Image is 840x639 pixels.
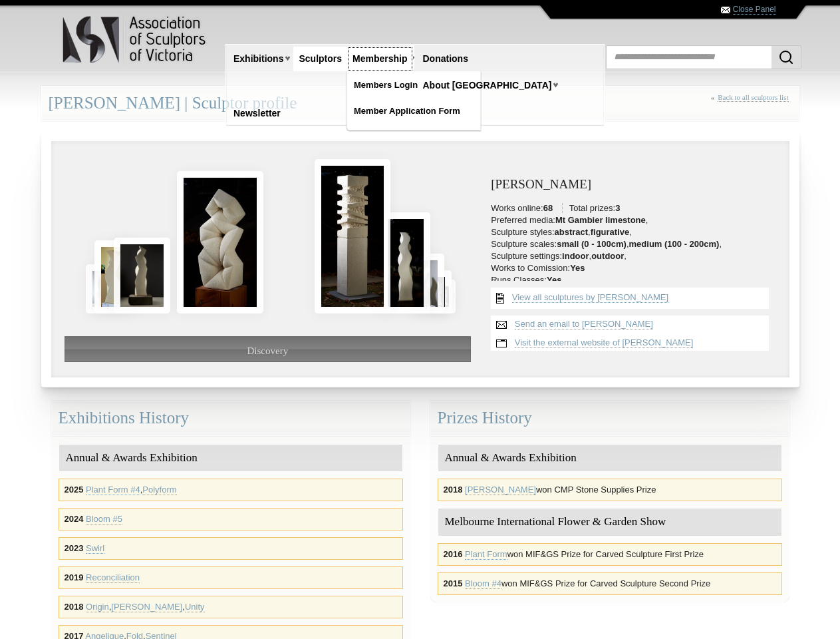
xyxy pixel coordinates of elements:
[491,239,775,250] li: Sculpture scales: , ,
[444,578,463,588] strong: 2015
[59,445,402,472] div: Annual & Awards Exhibition
[62,13,208,66] img: logo.png
[721,7,730,13] img: Contact ASV
[381,212,430,314] img: Continuum
[555,227,589,237] strong: abstract
[65,572,84,582] strong: 2019
[418,73,557,98] a: About [GEOGRAPHIC_DATA]
[491,251,775,262] li: Sculpture settings: , ,
[711,93,792,116] div: «
[247,345,289,356] span: Discovery
[444,485,463,495] strong: 2018
[465,485,536,495] a: [PERSON_NAME]
[491,263,775,274] li: Works to Comission:
[418,47,474,71] a: Donations
[444,549,463,559] strong: 2016
[347,73,480,97] a: Members Login
[177,171,263,314] img: Biomorph
[555,215,646,225] strong: Mt Gambier limestone
[315,159,390,314] img: Discovery
[438,479,782,501] div: won CMP Stone Supplies Prize
[65,514,84,524] strong: 2024
[86,485,140,495] a: Plant Form #4
[347,99,480,123] a: Member Application Form
[293,47,347,71] a: Sculptors
[733,5,776,15] a: Close Panel
[491,288,509,309] img: View all {sculptor_name} sculptures list
[228,47,289,71] a: Exhibitions
[86,264,116,313] img: Swirl
[491,178,775,192] h3: [PERSON_NAME]
[114,238,170,313] img: Reconciliation
[94,240,134,314] img: Counterpoint
[142,485,176,495] a: Polyform
[438,572,782,595] div: won MIF&GS Prize for Carved Sculpture Second Prize
[86,514,122,525] a: Bloom #5
[111,602,182,612] a: [PERSON_NAME]
[543,203,553,213] strong: 68
[86,543,104,554] a: Swirl
[629,239,720,249] strong: medium (100 - 200cm)
[591,251,624,261] strong: outdoor
[86,572,140,583] a: Reconciliation
[515,337,694,348] a: Visit the external website of [PERSON_NAME]
[491,215,775,226] li: Preferred media: ,
[491,227,775,238] li: Sculpture styles: , ,
[778,49,794,65] img: Search
[185,602,205,612] a: Unity
[228,101,286,126] a: Newsletter
[515,319,653,329] a: Send an email to [PERSON_NAME]
[65,543,84,553] strong: 2023
[718,93,788,102] a: Back to all sculptors list
[65,485,84,495] strong: 2025
[557,239,627,249] strong: small (0 - 100cm)
[86,602,109,612] a: Origin
[491,203,775,214] li: Works online: Total prizes:
[547,275,561,285] strong: Yes
[438,445,781,472] div: Annual & Awards Exhibition
[438,509,781,536] div: Melbourne International Flower & Garden Show
[51,401,410,436] div: Exhibitions History
[491,316,512,334] img: Send an email to John Bishop
[465,549,507,560] a: Plant Form
[65,602,84,612] strong: 2018
[430,401,789,436] div: Prizes History
[347,47,412,71] a: Membership
[59,596,403,618] div: , ,
[562,251,589,261] strong: indoor
[438,543,782,566] div: won MIF&GS Prize for Carved Sculpture First Prize
[41,86,799,121] div: [PERSON_NAME] | Sculptor profile
[591,227,630,237] strong: figurative
[512,292,668,303] a: View all sculptures by [PERSON_NAME]
[615,203,620,213] strong: 3
[491,275,775,286] li: Runs Classes:
[59,479,403,501] div: ,
[465,578,501,589] a: Bloom #4
[570,263,585,273] strong: Yes
[491,334,512,353] img: Visit website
